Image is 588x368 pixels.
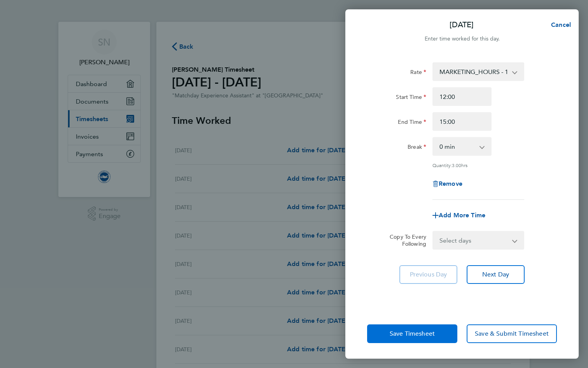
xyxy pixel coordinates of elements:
button: Remove [432,181,462,187]
button: Cancel [539,17,579,33]
button: Next Day [467,265,525,284]
span: Save & Submit Timesheet [475,330,549,338]
button: Save Timesheet [367,324,457,343]
label: End Time [398,118,426,128]
span: 3.00 [452,162,461,168]
span: Next Day [482,271,509,278]
input: E.g. 18:00 [432,112,492,131]
span: Cancel [549,21,571,28]
label: Start Time [396,93,426,103]
span: Save Timesheet [390,330,435,338]
div: Enter time worked for this day. [345,34,579,44]
button: Save & Submit Timesheet [467,324,557,343]
label: Copy To Every Following [383,233,426,247]
span: Remove [439,180,462,187]
label: Break [408,143,426,153]
div: Quantity: hrs [432,162,524,168]
label: Rate [410,69,426,78]
button: Add More Time [432,212,485,218]
p: [DATE] [450,19,474,30]
input: E.g. 08:00 [432,87,492,106]
span: Add More Time [439,211,485,219]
